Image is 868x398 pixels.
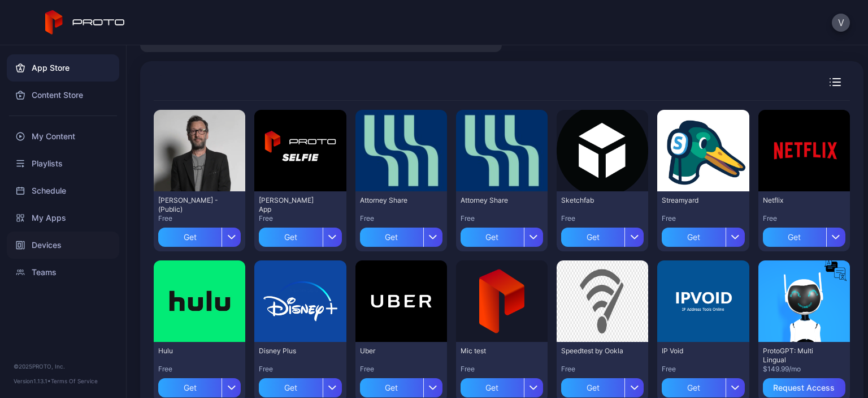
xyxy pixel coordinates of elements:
div: Mic test [461,346,523,356]
a: App Store [7,54,119,82]
div: Free [259,214,341,223]
button: Get [158,374,241,397]
div: Sketchfab [561,196,623,205]
div: Free [259,365,341,374]
div: Get [662,378,725,397]
a: Playlists [7,150,119,177]
button: Get [259,374,341,397]
div: Get [662,228,725,247]
div: Free [461,365,543,374]
div: © 2025 PROTO, Inc. [14,362,112,371]
button: Get [360,223,442,247]
div: IP Void [662,346,724,356]
div: Get [763,228,826,247]
div: Disney Plus [259,346,321,356]
div: Get [561,228,624,247]
div: Free [662,365,744,374]
a: My Apps [7,204,119,232]
button: Get [461,374,543,397]
button: Get [461,223,543,247]
div: Hulu [158,346,220,356]
button: Request Access [763,378,845,397]
button: Get [158,223,241,247]
button: Get [662,374,744,397]
div: Get [259,378,322,397]
div: Speedtest by Ookla [561,346,623,356]
button: Get [662,223,744,247]
div: ProtoGPT: Multi Lingual [763,346,825,365]
div: Get [360,228,423,247]
div: David N Persona - (Public) [158,196,220,214]
div: Free [158,365,241,374]
div: Free [662,214,744,223]
div: Free [763,214,845,223]
div: Uber [360,346,422,356]
button: Get [259,223,341,247]
a: Devices [7,232,119,259]
div: Get [461,228,524,247]
a: Schedule [7,177,119,204]
div: Free [360,214,442,223]
div: Request Access [773,383,835,392]
div: Attorney Share [360,196,422,205]
div: Netflix [763,196,825,205]
a: Content Store [7,82,119,109]
div: Free [360,365,442,374]
a: My Content [7,123,119,150]
div: Get [461,378,524,397]
span: Version 1.13.1 • [14,378,51,384]
button: Get [763,223,845,247]
div: Attorney Share [461,196,523,205]
div: Free [158,214,241,223]
div: Get [360,378,423,397]
div: Get [158,228,222,247]
a: Terms Of Service [51,378,98,384]
div: Get [259,228,322,247]
div: Free [561,365,644,374]
div: Get [561,378,624,397]
div: $149.99/mo [763,365,845,374]
a: Teams [7,259,119,286]
button: Get [360,374,442,397]
button: Get [561,223,644,247]
div: Get [158,378,222,397]
button: Get [561,374,644,397]
div: Free [561,214,644,223]
button: V [832,14,850,32]
div: Streamyard [662,196,724,205]
div: Free [461,214,543,223]
div: David Selfie App [259,196,321,214]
